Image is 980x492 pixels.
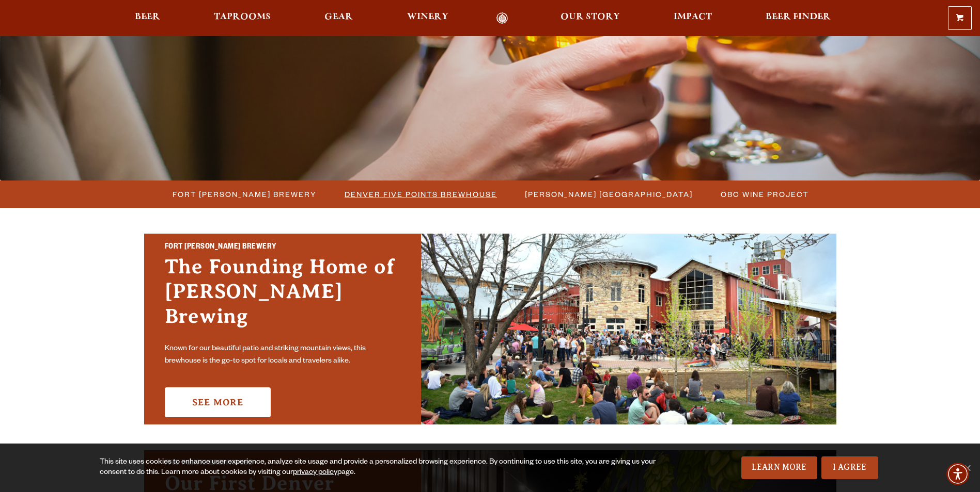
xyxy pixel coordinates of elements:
a: Learn More [741,456,817,479]
div: Accessibility Menu [946,463,969,485]
span: OBC Wine Project [721,187,808,202]
a: [PERSON_NAME] [GEOGRAPHIC_DATA] [519,187,698,202]
img: Fort Collins Brewery & Taproom' [421,234,836,424]
a: privacy policy [293,469,337,477]
span: Beer [135,13,160,21]
span: Taprooms [214,13,271,21]
span: Gear [324,13,353,21]
span: Our Story [561,13,620,21]
span: Fort [PERSON_NAME] Brewery [173,187,317,202]
a: Impact [667,12,719,24]
div: This site uses cookies to enhance user experience, analyze site usage and provide a personalized ... [100,457,657,478]
a: See More [165,387,271,417]
span: Impact [674,13,712,21]
a: Taprooms [207,12,277,24]
a: Our Story [554,12,627,24]
h3: The Founding Home of [PERSON_NAME] Brewing [165,254,400,339]
a: Denver Five Points Brewhouse [338,187,502,202]
a: Gear [318,12,360,24]
a: OBC Wine Project [714,187,814,202]
a: Beer [128,12,167,24]
a: I Agree [821,456,878,479]
span: Denver Five Points Brewhouse [345,187,497,202]
a: Winery [400,12,455,24]
h2: Fort [PERSON_NAME] Brewery [165,241,400,254]
a: Fort [PERSON_NAME] Brewery [166,187,322,202]
span: Beer Finder [766,13,831,21]
span: Winery [407,13,448,21]
p: Known for our beautiful patio and striking mountain views, this brewhouse is the go-to spot for l... [165,343,400,368]
a: Beer Finder [759,12,837,24]
span: [PERSON_NAME] [GEOGRAPHIC_DATA] [525,187,693,202]
a: Odell Home [483,12,522,24]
